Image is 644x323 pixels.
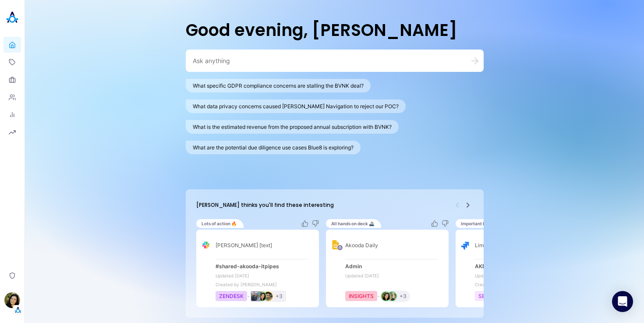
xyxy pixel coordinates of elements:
img: Alisa Faingold [388,292,396,301]
div: ZENDESK [216,291,247,301]
button: Alisa Faingold [387,291,397,301]
img: Ilana Djemal [258,292,266,301]
button: What data privacy concerns caused [PERSON_NAME] Navigation to reject our POC? [186,99,406,113]
img: Google Drive [329,239,342,251]
button: Michael Greene [251,291,261,301]
img: Jira [459,239,471,251]
button: Dislike [442,220,449,227]
span: Akooda Daily [345,242,378,249]
button: Like [431,220,438,227]
span: Created by [PERSON_NAME] [216,282,308,287]
div: Go to person's profile [263,291,273,301]
a: person badge [381,291,387,301]
a: person badge [257,291,263,301]
div: All hands on deck 🚢 [326,219,381,228]
div: Go to person's profile [387,291,397,301]
a: topic badge [345,291,377,301]
div: Admin [345,263,362,270]
button: Previous [452,200,463,210]
span: Created by [PERSON_NAME] [475,282,567,287]
a: topic badge [216,291,247,301]
div: Go to person's profile [257,291,267,301]
div: INSIGHTS [345,291,377,301]
span: Updated [DATE] [475,273,567,278]
img: Tenant Logo [14,305,22,314]
button: What specific GDPR compliance concerns are stalling the BVNK deal? [186,79,371,92]
button: Ilana DjemalTenant Logo [4,289,21,314]
button: +3 [273,292,285,300]
button: Dislike [312,220,319,227]
img: Akooda Logo [4,9,21,26]
button: What is the estimated revenue from the proposed annual subscription with BVNK? [186,120,399,134]
button: Ilana Djemal [381,291,391,301]
button: Itamar Niddam [263,291,273,301]
h1: Good evening, [PERSON_NAME] [186,18,484,43]
a: person badge [263,291,269,301]
div: Lots of action 🔥 [196,219,244,228]
span: Updated [DATE] [216,273,308,278]
span: [PERSON_NAME] [text] [216,242,272,249]
button: Next [463,200,473,210]
a: person badge [387,291,393,301]
div: AKD-7229 [475,263,502,270]
span: bullet space [247,293,250,299]
button: Ilana Djemal [257,291,267,301]
img: Ilana Djemal [4,292,20,308]
div: highlight-card [326,219,449,307]
div: Important FYI 🗣️ [456,219,503,228]
div: #shared-akooda-itpipes [216,263,279,270]
div: Go to person's profile [381,291,391,301]
a: topic badge [475,291,503,301]
div: Open Intercom Messenger [612,291,633,312]
button: What are the potential due diligence use cases Blue8 is exploring? [186,141,361,154]
h4: [PERSON_NAME] thinks you'll find these interesting [196,201,334,209]
img: Private Interaction [337,245,343,250]
img: Michael Greene [251,292,260,301]
span: Updated [DATE] [345,273,437,278]
button: +3 [397,292,409,300]
div: highlight-card [456,219,578,307]
div: SEARCH [475,291,503,301]
span: bullet space [377,293,380,299]
button: Like [301,220,308,227]
img: Slack [200,239,212,251]
span: Limit the search input [475,242,527,249]
img: Ilana Djemal [382,292,390,301]
img: Itamar Niddam [264,292,272,301]
div: highlight-card [196,219,319,307]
